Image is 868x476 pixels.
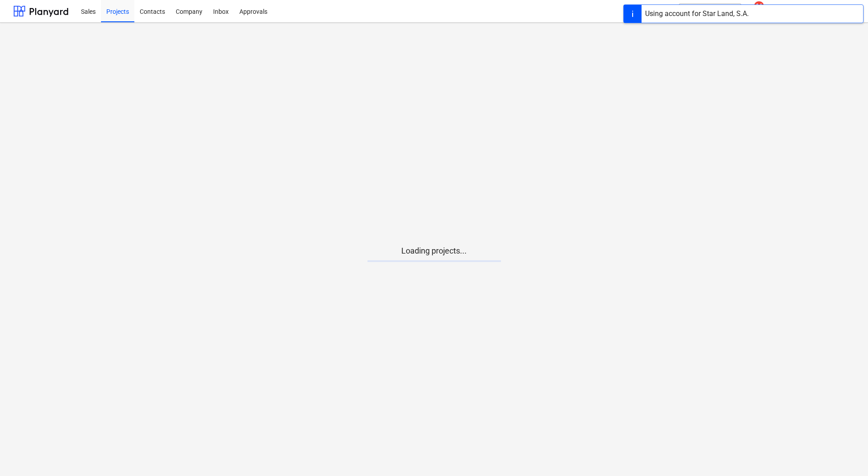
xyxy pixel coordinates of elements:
[824,433,868,476] iframe: Chat Widget
[367,246,501,256] p: Loading projects...
[645,8,749,19] div: Using account for Star Land, S.A.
